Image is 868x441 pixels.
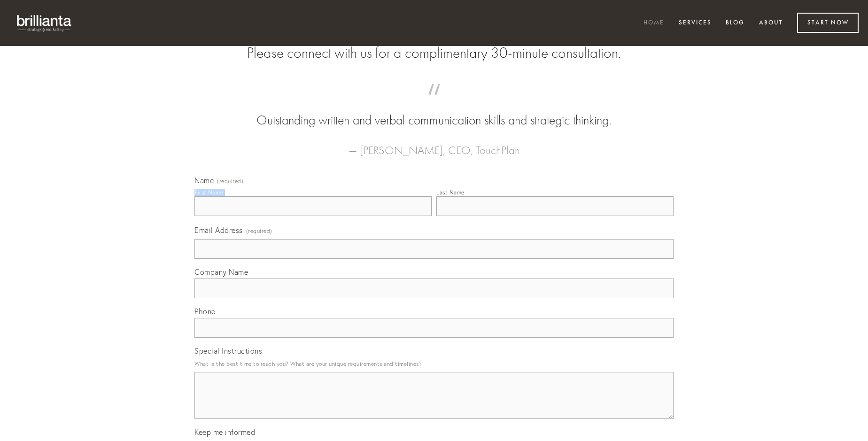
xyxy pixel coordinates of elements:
[720,15,751,31] a: Blog
[209,93,659,130] blockquote: Outstanding written and verbal communication skills and strategic thinking.
[209,130,659,160] figcaption: — [PERSON_NAME], CEO, TouchPlan
[194,225,243,235] span: Email Address
[194,307,216,316] span: Phone
[637,15,670,31] a: Home
[217,178,243,184] span: (required)
[753,15,789,31] a: About
[194,346,262,356] span: Special Instructions
[436,189,465,196] div: Last Name
[9,9,80,37] img: brillianta - research, strategy, marketing
[194,427,255,437] span: Keep me informed
[194,267,248,277] span: Company Name
[797,13,859,33] a: Start Now
[209,93,659,111] span: “
[673,15,718,31] a: Services
[194,357,674,370] p: What is the best time to reach you? What are your unique requirements and timelines?
[194,44,674,62] h2: Please connect with us for a complimentary 30-minute consultation.
[246,224,272,237] span: (required)
[194,189,223,196] div: First Name
[194,176,214,185] span: Name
